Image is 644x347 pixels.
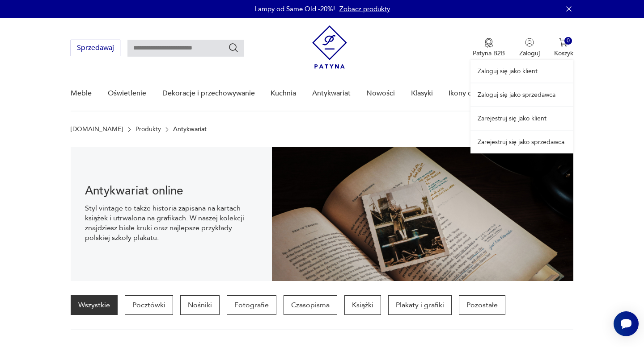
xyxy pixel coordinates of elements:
[71,76,92,111] a: Meble
[85,186,257,196] h1: Antykwariat online
[162,76,255,111] a: Dekoracje i przechowywanie
[312,76,351,111] a: Antykwariat
[470,131,573,153] a: Zarejestruj się jako sprzedawca
[411,76,433,111] a: Klasyki
[271,76,296,111] a: Kuchnia
[254,4,335,13] p: Lampy od Same Old -20%!
[344,295,381,315] a: Książki
[470,107,573,130] a: Zarejestruj się jako klient
[71,295,118,315] a: Wszystkie
[312,25,347,69] img: Patyna - sklep z meblami i dekoracjami vintage
[180,295,220,315] a: Nośniki
[470,60,573,83] a: Zaloguj się jako klient
[339,4,390,13] a: Zobacz produkty
[388,295,452,315] a: Plakaty i grafiki
[228,42,239,53] button: Szukaj
[470,83,573,106] a: Zaloguj się jako sprzedawca
[459,295,505,315] a: Pozostałe
[108,76,146,111] a: Oświetlenie
[614,311,639,336] iframe: Smartsupp widget button
[71,126,123,133] a: [DOMAIN_NAME]
[173,126,207,133] p: Antykwariat
[136,126,161,133] a: Produkty
[85,203,257,243] p: Styl vintage to także historia zapisana na kartach książek i utrwalona na grafikach. W naszej kol...
[284,295,337,315] a: Czasopisma
[272,147,573,281] img: c8a9187830f37f141118a59c8d49ce82.jpg
[125,295,173,315] a: Pocztówki
[71,40,120,56] button: Sprzedawaj
[366,76,395,111] a: Nowości
[554,49,573,58] p: Koszyk
[227,295,276,315] a: Fotografie
[71,45,120,52] a: Sprzedawaj
[449,76,494,111] a: Ikony designu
